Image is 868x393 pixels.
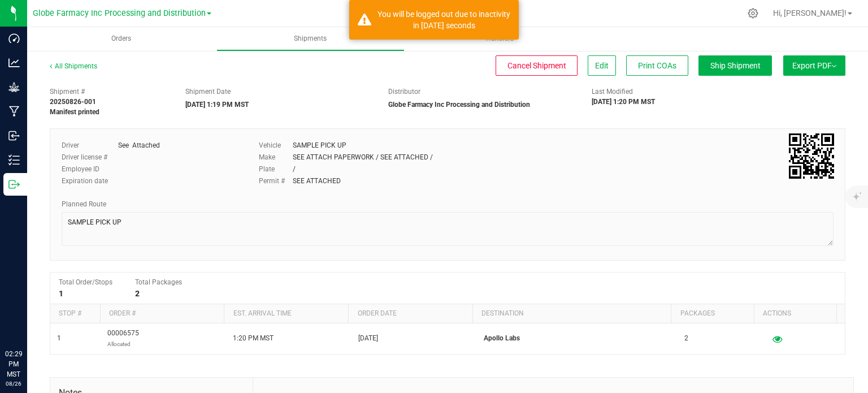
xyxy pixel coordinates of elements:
span: Globe Farmacy Inc Processing and Distribution [33,8,206,18]
span: Hi, [PERSON_NAME]! [773,8,847,18]
strong: 20250826-001 [50,98,96,106]
a: Orders [27,27,215,51]
button: Print COAs [626,55,688,76]
strong: [DATE] 1:19 PM MST [185,101,249,109]
strong: [DATE] 1:20 PM MST [592,98,655,106]
div: Manage settings [746,8,760,19]
label: Expiration date [62,176,118,186]
inline-svg: Grow [8,81,20,93]
th: Stop # [50,304,100,323]
strong: Manifest printed [50,108,99,116]
span: Total Packages [135,278,182,286]
span: Total Order/Stops [59,278,112,286]
label: Shipment Date [185,87,231,97]
qrcode: 20250826-001 [789,133,834,179]
inline-svg: Analytics [8,57,20,68]
label: Permit # [259,176,293,186]
button: Export PDF [783,55,845,76]
inline-svg: Inbound [8,130,20,141]
div: SEE ATTACHED [293,176,341,186]
span: Ship Shipment [710,61,761,70]
p: 02:29 PM MST [5,349,22,379]
label: Plate [259,164,293,174]
iframe: Resource center unread badge [33,301,47,314]
a: All Shipments [50,62,97,70]
div: See Attached [118,140,160,150]
inline-svg: Inventory [8,154,20,166]
div: / [293,164,296,174]
span: [DATE] [358,333,378,344]
inline-svg: Manufacturing [8,106,20,117]
div: You will be logged out due to inactivity in 1113 seconds [377,8,510,31]
img: Scan me! [789,133,834,179]
span: 1 [57,333,61,344]
strong: 1 [59,289,63,298]
p: Apollo Labs [484,333,671,344]
label: Last Modified [592,87,633,97]
span: 1:20 PM MST [233,333,274,344]
span: Shipment # [50,87,168,97]
span: Orders [96,34,146,44]
th: Destination [472,304,671,323]
a: Shipments [216,27,405,51]
span: Planned Route [62,200,106,208]
button: Ship Shipment [698,55,772,76]
label: Distributor [388,87,420,97]
th: Order date [348,304,472,323]
div: SEE ATTACH PAPERWORK / SEE ATTACHED / [293,152,433,162]
p: Allocated [107,339,139,349]
p: 08/26 [5,379,22,388]
label: Driver license # [62,152,118,162]
span: Cancel Shipment [507,61,566,70]
label: Driver [62,140,118,150]
inline-svg: Dashboard [8,33,20,44]
span: 2 [684,333,688,344]
th: Actions [754,304,836,323]
div: SAMPLE PICK UP [293,140,346,150]
span: Shipments [279,34,342,44]
button: Edit [588,55,616,76]
th: Packages [671,304,753,323]
span: 00006575 [107,328,139,349]
label: Vehicle [259,140,293,150]
th: Est. arrival time [224,304,348,323]
label: Employee ID [62,164,118,174]
span: Edit [595,61,609,70]
label: Make [259,152,293,162]
inline-svg: Outbound [8,179,20,190]
th: Order # [100,304,224,323]
iframe: Resource center [11,303,45,336]
span: Print COAs [638,61,676,70]
strong: Globe Farmacy Inc Processing and Distribution [388,101,530,109]
strong: 2 [135,289,140,298]
button: Cancel Shipment [496,55,578,76]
